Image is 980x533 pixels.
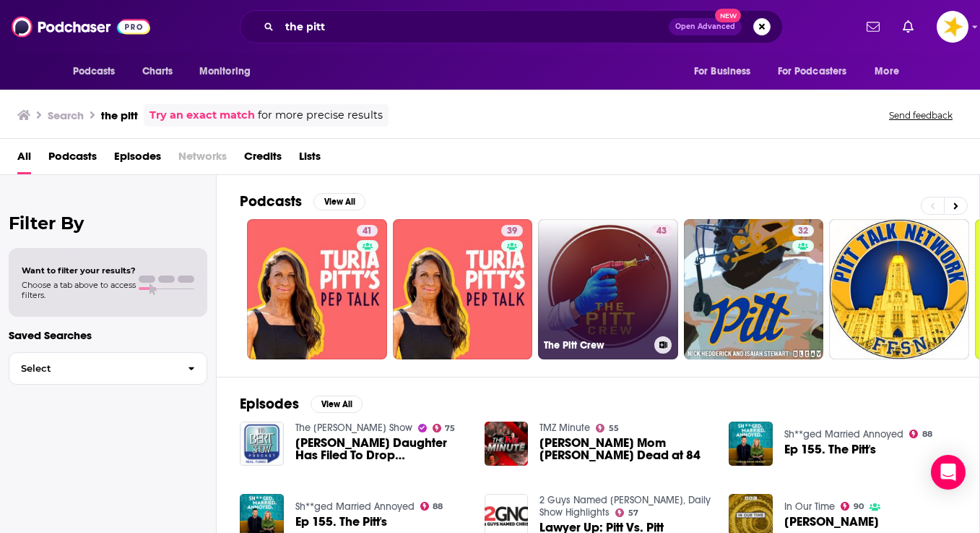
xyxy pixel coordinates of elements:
[784,516,879,528] a: Pitt-Rivers
[628,510,638,516] span: 57
[784,443,876,456] a: Ep 155. The Pitt's
[909,430,932,438] a: 88
[295,437,467,461] a: Brad Pitt’s Daughter Has Filed To Drop “Pitt” From Her Last Name
[596,424,619,432] a: 55
[178,145,227,174] span: Networks
[48,145,97,174] a: Podcasts
[433,424,456,432] a: 75
[445,425,455,432] span: 75
[240,192,302,210] h2: Podcasts
[715,9,741,22] span: New
[295,422,412,434] a: The Bert Show
[539,437,711,461] span: [PERSON_NAME] Mom [PERSON_NAME] Dead at 84
[922,431,932,438] span: 88
[937,11,968,43] button: Show profile menu
[101,108,138,122] h3: the pitt
[258,107,383,124] span: for more precise results
[501,225,523,236] a: 39
[240,395,363,413] a: EpisodesView All
[149,107,255,124] a: Try an exact match
[684,219,824,359] a: 32
[864,58,917,85] button: open menu
[357,225,378,236] a: 41
[114,145,161,174] a: Episodes
[861,14,885,39] a: Show notifications dropdown
[199,61,251,82] span: Monitoring
[784,500,835,513] a: In Our Time
[133,58,182,85] a: Charts
[48,108,84,122] h3: Search
[363,224,372,239] span: 41
[615,508,638,517] a: 57
[313,193,365,210] button: View All
[393,219,533,359] a: 39
[778,61,847,82] span: For Podcasters
[12,13,150,40] img: Podchaser - Follow, Share and Rate Podcasts
[651,225,672,236] a: 43
[433,503,443,510] span: 88
[937,11,968,43] span: Logged in as Spreaker_Prime
[63,58,134,85] button: open menu
[897,14,919,39] a: Show notifications dropdown
[729,422,773,466] img: Ep 155. The Pitt's
[420,502,443,511] a: 88
[875,61,899,82] span: More
[22,265,136,276] span: Want to filter your results?
[507,224,517,239] span: 39
[784,516,879,528] span: [PERSON_NAME]
[244,145,282,174] a: Credits
[792,225,814,236] a: 32
[669,18,742,35] button: Open AdvancedNew
[768,58,868,85] button: open menu
[9,364,176,373] span: Select
[937,11,968,43] img: User Profile
[295,437,467,461] span: [PERSON_NAME] Daughter Has Filed To Drop “[PERSON_NAME]” From Her Last Name
[9,213,207,234] h2: Filter By
[885,109,957,121] button: Send feedback
[784,428,903,440] a: Sh**ged Married Annoyed
[240,10,783,43] div: Search podcasts, credits, & more...
[240,422,284,466] img: Brad Pitt’s Daughter Has Filed To Drop “Pitt” From Her Last Name
[17,145,31,174] a: All
[295,500,415,513] a: Sh**ged Married Annoyed
[142,61,173,82] span: Charts
[854,503,864,510] span: 90
[931,455,966,490] div: Open Intercom Messenger
[240,395,299,413] h2: Episodes
[247,219,387,359] a: 41
[684,58,769,85] button: open menu
[539,494,711,519] a: 2 Guys Named Chris, Daily Show Highlights
[240,192,365,210] a: PodcastsView All
[609,425,619,432] span: 55
[485,422,529,466] img: Brad Pitt’s Mom Jane Etta Pitt Dead at 84
[656,224,667,239] span: 43
[544,339,649,351] h3: The Pitt Crew
[73,61,116,82] span: Podcasts
[299,145,321,174] a: Lists
[798,224,808,239] span: 32
[9,328,207,342] p: Saved Searches
[539,437,711,461] a: Brad Pitt’s Mom Jane Etta Pitt Dead at 84
[189,58,269,85] button: open menu
[694,61,751,82] span: For Business
[539,422,590,434] a: TMZ Minute
[675,23,735,30] span: Open Advanced
[311,396,363,413] button: View All
[295,516,387,528] a: Ep 155. The Pitt's
[9,352,207,385] button: Select
[841,502,864,511] a: 90
[538,219,678,359] a: 43The Pitt Crew
[279,15,669,38] input: Search podcasts, credits, & more...
[22,280,136,300] span: Choose a tab above to access filters.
